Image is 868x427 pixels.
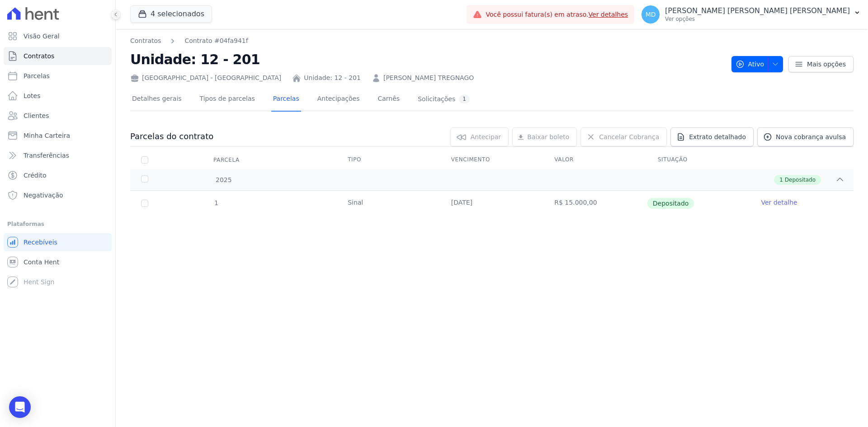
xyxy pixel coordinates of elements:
span: MD [646,11,656,18]
a: Recebíveis [4,233,112,251]
a: Lotes [4,87,112,105]
a: Clientes [4,107,112,125]
a: Parcelas [271,88,301,112]
a: Nova cobrança avulsa [757,127,854,146]
td: R$ 15.000,00 [543,191,647,216]
td: [DATE] [440,191,544,216]
span: Conta Hent [24,258,59,267]
span: Visão Geral [24,32,60,41]
span: Nova cobrança avulsa [776,132,846,141]
div: 1 [459,95,470,103]
a: Contratos [130,36,161,46]
a: Parcelas [4,67,112,85]
td: Sinal [337,191,440,216]
p: Ver opções [665,15,850,23]
a: Crédito [4,166,112,184]
span: Você possui fatura(s) em atraso. [486,10,628,19]
h3: Parcelas do contrato [130,131,213,142]
button: Ativo [731,56,783,72]
a: Carnês [376,88,401,112]
input: Só é possível selecionar pagamentos em aberto [141,200,148,207]
a: Mais opções [788,56,854,72]
a: Antecipações [316,88,362,112]
span: Crédito [24,171,47,180]
a: Extrato detalhado [670,127,754,146]
span: Depositado [647,198,694,209]
h2: Unidade: 12 - 201 [130,49,724,70]
span: Mais opções [807,60,846,69]
nav: Breadcrumb [130,36,724,46]
span: Clientes [24,111,49,120]
span: Lotes [24,91,41,100]
button: 4 selecionados [130,5,212,23]
a: Negativação [4,186,112,204]
a: Minha Carteira [4,127,112,145]
span: Ativo [736,56,764,72]
a: Contrato #04fa941f [184,36,248,46]
span: Parcelas [24,71,50,80]
div: Parcela [203,151,250,169]
span: 1 [213,199,218,206]
a: Contratos [4,47,112,65]
span: 1 [779,176,783,184]
th: Situação [647,150,750,169]
a: Detalhes gerais [130,88,184,112]
a: Tipos de parcelas [198,88,257,112]
span: Extrato detalhado [689,132,746,141]
span: Recebíveis [24,238,57,247]
th: Valor [543,150,647,169]
span: Transferências [24,151,69,160]
th: Vencimento [440,150,544,169]
span: Contratos [24,52,54,61]
a: Solicitações1 [416,88,472,112]
div: Plataformas [7,219,108,230]
a: Ver detalhe [761,198,797,207]
div: Solicitações [418,95,470,103]
a: Visão Geral [4,27,112,45]
span: Minha Carteira [24,131,70,140]
span: Negativação [24,191,63,200]
div: [GEOGRAPHIC_DATA] - [GEOGRAPHIC_DATA] [130,73,281,83]
span: Depositado [785,176,816,184]
a: Transferências [4,146,112,164]
a: Unidade: 12 - 201 [304,73,361,83]
a: [PERSON_NAME] TREGNAGO [383,73,474,83]
nav: Breadcrumb [130,36,248,46]
a: Ver detalhes [589,11,628,18]
th: Tipo [337,150,440,169]
p: [PERSON_NAME] [PERSON_NAME] [PERSON_NAME] [665,6,850,15]
a: Conta Hent [4,253,112,271]
button: MD [PERSON_NAME] [PERSON_NAME] [PERSON_NAME] Ver opções [634,2,868,27]
div: Open Intercom Messenger [9,396,31,418]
